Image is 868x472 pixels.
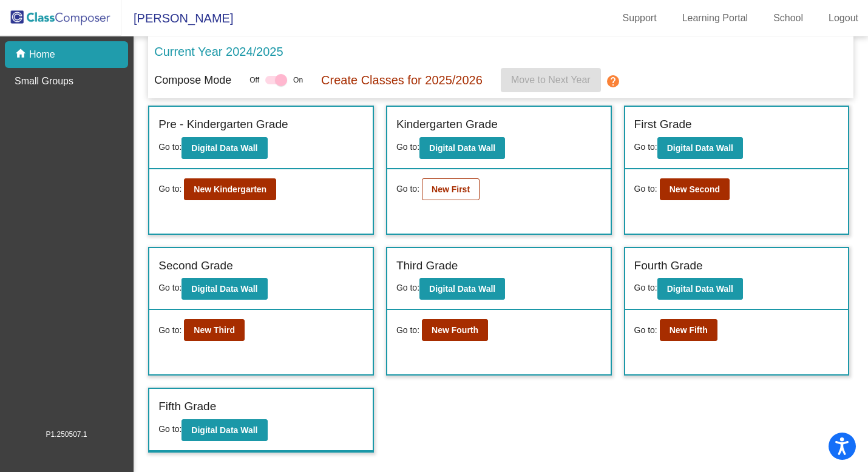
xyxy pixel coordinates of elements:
span: On [293,75,303,86]
label: Fourth Grade [634,257,703,275]
b: Digital Data Wall [429,284,495,294]
span: Go to: [158,324,181,337]
button: Move to Next Year [501,68,601,92]
p: Create Classes for 2025/2026 [321,71,483,89]
span: Go to: [634,283,657,292]
button: New Second [660,178,730,200]
span: Go to: [396,283,419,292]
label: First Grade [634,116,692,133]
label: Second Grade [158,257,233,275]
b: New First [432,184,470,194]
b: New Second [670,184,720,194]
a: Logout [819,8,868,28]
b: New Third [194,325,235,335]
button: New Third [184,319,245,341]
b: Digital Data Wall [429,143,495,153]
button: Digital Data Wall [181,137,267,159]
span: Go to: [634,142,657,152]
label: Fifth Grade [158,398,216,416]
button: Digital Data Wall [419,137,505,159]
span: Off [249,75,259,86]
a: School [764,8,813,28]
b: Digital Data Wall [667,284,733,294]
b: New Fourth [432,325,478,335]
mat-icon: help [606,74,620,89]
b: Digital Data Wall [191,425,257,435]
button: New Fourth [422,319,488,341]
span: Go to: [158,142,181,152]
p: Home [29,47,55,62]
label: Third Grade [396,257,458,275]
span: Go to: [158,283,181,292]
b: Digital Data Wall [191,143,257,153]
p: Small Groups [15,74,73,89]
button: Digital Data Wall [419,278,505,300]
button: New First [422,178,480,200]
span: Go to: [634,183,657,195]
b: New Kindergarten [194,184,266,194]
span: Move to Next Year [511,75,591,85]
b: Digital Data Wall [667,143,733,153]
button: New Fifth [660,319,717,341]
button: New Kindergarten [184,178,276,200]
mat-icon: home [15,47,29,62]
b: New Fifth [670,325,708,335]
a: Support [613,8,666,28]
button: Digital Data Wall [181,278,267,300]
a: Learning Portal [673,8,758,28]
span: Go to: [396,324,419,337]
button: Digital Data Wall [657,278,743,300]
b: Digital Data Wall [191,284,257,294]
span: Go to: [158,183,181,195]
span: Go to: [634,324,657,337]
button: Digital Data Wall [657,137,743,159]
p: Compose Mode [154,72,231,89]
span: Go to: [396,183,419,195]
p: Current Year 2024/2025 [154,42,283,61]
label: Pre - Kindergarten Grade [158,116,288,133]
span: Go to: [158,424,181,434]
label: Kindergarten Grade [396,116,498,133]
button: Digital Data Wall [181,419,267,441]
span: Go to: [396,142,419,152]
span: [PERSON_NAME] [121,8,233,28]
